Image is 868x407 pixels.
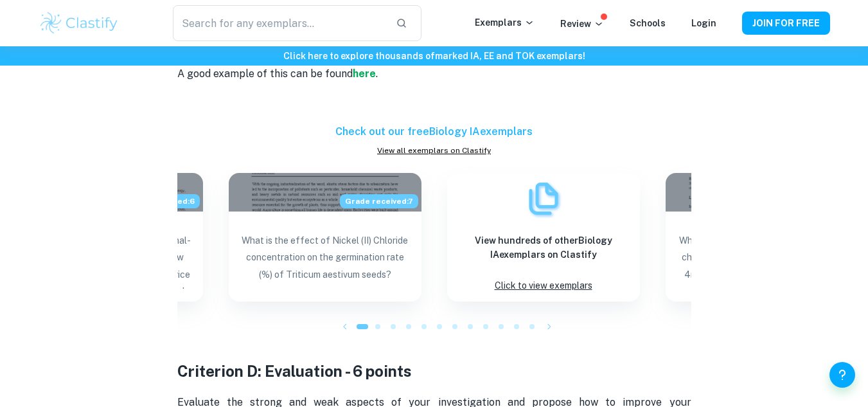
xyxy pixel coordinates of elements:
a: View all exemplars on Clastify [177,145,691,156]
img: Exemplars [524,179,563,218]
span: . [376,68,378,80]
p: Exemplars [475,15,535,30]
a: Blog exemplar: What is the effect of increasing iron (IWhat is the effect of increasing iron (III... [666,173,858,302]
p: Review [560,17,604,31]
p: Click to view exemplars [495,277,592,294]
a: here [353,68,376,80]
a: ExemplarsView hundreds of otherBiology IAexemplars on ClastifyClick to view exemplars [447,173,640,302]
a: Schools [630,18,666,28]
button: Help and Feedback [829,362,855,388]
h6: Click here to explore thousands of marked IA, EE and TOK exemplars ! [3,49,865,63]
strong: Criterion D: Evaluation - 6 points [177,362,412,380]
a: Blog exemplar: What is the effect of Nickel (II) ChloriGrade received:7What is the effect of Nick... [229,173,421,302]
button: JOIN FOR FREE [742,12,830,35]
h6: Check out our free Biology IA exemplars [177,124,691,140]
p: What is the effect of Nickel (II) Chloride concentration on the germination rate (%) of Triticum ... [239,232,411,289]
p: What is the effect of increasing iron (III) chloride concentration (0 mg/L, 2mg/L, 4mg/L, 6mg/L, ... [676,232,848,289]
span: Grade received: 7 [340,194,418,208]
input: Search for any exemplars... [173,5,385,41]
span: A good example of this can be found [177,68,353,80]
a: Login [691,18,716,28]
img: Clastify logo [39,10,120,36]
h6: View hundreds of other Biology IA exemplars on Clastify [457,233,630,262]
